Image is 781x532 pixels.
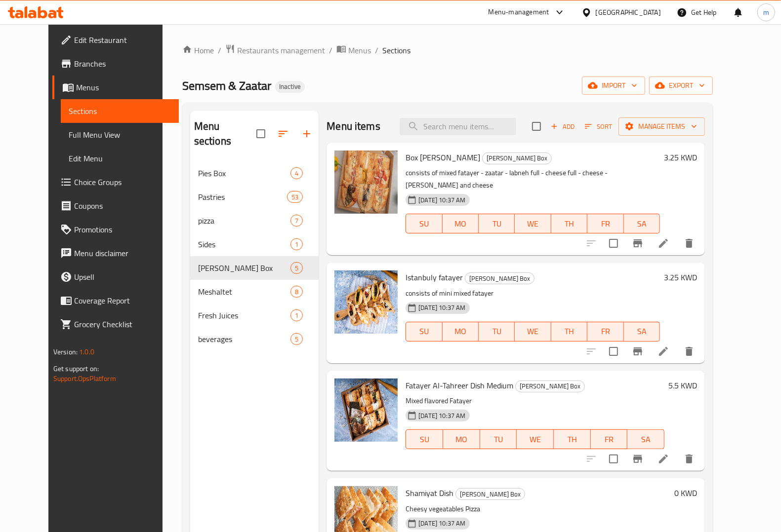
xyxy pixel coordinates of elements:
span: SU [410,217,438,231]
span: Box [PERSON_NAME] [406,150,480,165]
a: Edit menu item [658,345,669,357]
span: MO [447,324,475,339]
div: [GEOGRAPHIC_DATA] [596,7,661,18]
button: TH [551,322,587,342]
div: [PERSON_NAME] Box5 [190,256,319,280]
button: MO [443,429,480,449]
button: TU [479,214,515,233]
span: TH [555,324,583,339]
span: TU [483,324,511,339]
a: Menu disclaimer [52,241,179,265]
button: delete [677,231,701,255]
div: items [290,262,303,274]
span: 1 [291,311,302,320]
span: TU [484,432,513,447]
span: SA [631,432,660,447]
li: / [375,44,378,56]
button: Branch-specific-item [626,340,650,363]
div: items [287,191,303,203]
button: export [649,76,713,95]
button: Branch-specific-item [626,447,650,471]
span: 8 [291,287,302,297]
span: Select section [526,116,547,137]
span: 4 [291,169,302,178]
span: Menus [348,44,371,56]
span: Menus [76,81,171,93]
span: Sections [69,105,171,117]
span: Pies Box [198,167,290,179]
div: Pastries53 [190,185,319,209]
button: TH [551,214,587,233]
span: [PERSON_NAME] Box [198,262,290,274]
a: Sections [61,99,179,123]
span: Edit Restaurant [74,34,171,46]
span: Fatayer Al-Tahreer Dish Medium [406,378,513,393]
span: Full Menu View [69,129,171,141]
button: MO [443,214,479,233]
span: FR [591,324,619,339]
span: Select to update [603,341,624,362]
h6: 3.25 KWD [664,151,697,164]
span: [DATE] 10:37 AM [414,519,469,528]
span: WE [521,432,550,447]
span: Pastries [198,191,287,203]
button: WE [515,214,551,233]
div: Anwar Al Tahreer Box [515,380,585,392]
span: [DATE] 10:37 AM [414,411,469,420]
button: MO [443,322,479,342]
a: Choice Groups [52,170,179,194]
span: Inactive [275,82,305,91]
div: pizza7 [190,209,319,232]
nav: Menu sections [190,157,319,355]
div: Anwar Al Tahreer Box [482,152,552,164]
span: MO [447,432,476,447]
div: items [290,167,303,179]
input: search [400,118,516,135]
span: 5 [291,264,302,273]
span: SU [410,432,439,447]
span: [PERSON_NAME] Box [483,152,551,164]
button: SA [624,214,660,233]
p: Mixed flavored Fatayer [406,395,664,407]
span: Semsem & Zaatar [182,75,271,97]
span: Select all sections [250,123,271,144]
span: Sort items [578,119,618,134]
span: Choice Groups [74,176,171,188]
span: Fresh Juices [198,309,290,321]
a: Menus [52,76,179,99]
span: m [763,7,769,18]
button: Manage items [618,117,705,136]
a: Restaurants management [225,44,325,57]
a: Promotions [52,218,179,241]
a: Upsell [52,265,179,289]
h2: Menu items [327,119,380,134]
button: Add [547,119,578,134]
h6: 5.5 KWD [668,379,697,392]
span: import [590,79,637,92]
button: TU [479,322,515,342]
button: Add section [295,122,319,146]
span: Branches [74,58,171,70]
div: pizza [198,215,290,227]
span: 53 [288,192,302,202]
span: beverages [198,333,290,345]
button: WE [515,322,551,342]
button: delete [677,447,701,471]
span: Add [549,121,576,132]
span: Meshaltet [198,286,290,298]
button: Sort [582,119,615,134]
button: SU [406,214,442,233]
div: items [290,309,303,321]
a: Branches [52,52,179,76]
div: Anwar Al Tahreer Box [455,488,525,500]
span: MO [447,217,475,231]
span: SU [410,324,438,339]
h6: 0 KWD [674,486,697,500]
span: TU [483,217,511,231]
span: 1.0.0 [79,345,94,358]
a: Coupons [52,194,179,218]
span: [PERSON_NAME] Box [456,489,525,500]
span: Get support on: [53,362,99,375]
span: Sections [382,44,411,56]
div: Sides [198,238,290,250]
